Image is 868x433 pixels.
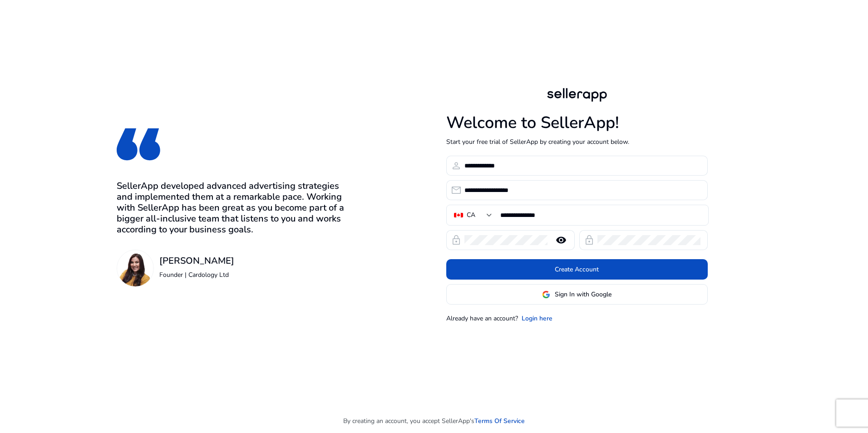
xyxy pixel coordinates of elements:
[446,314,518,323] p: Already have an account?
[555,265,599,274] span: Create Account
[451,160,462,171] span: person
[451,235,462,246] span: lock
[446,284,708,305] button: Sign In with Google
[117,181,349,235] h3: SellerApp developed advanced advertising strategies and implemented them at a remarkable pace. Wo...
[446,137,708,147] p: Start your free trial of SellerApp by creating your account below.
[474,416,525,426] a: Terms Of Service
[446,113,708,133] h1: Welcome to SellerApp!
[522,314,552,323] a: Login here
[451,185,462,196] span: email
[467,210,475,220] div: CA
[446,259,708,280] button: Create Account
[159,270,234,280] p: Founder | Cardology Ltd
[542,290,550,299] img: google-logo.svg
[555,290,612,299] span: Sign In with Google
[550,235,572,246] mat-icon: remove_red_eye
[584,235,595,246] span: lock
[159,256,234,266] h3: [PERSON_NAME]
